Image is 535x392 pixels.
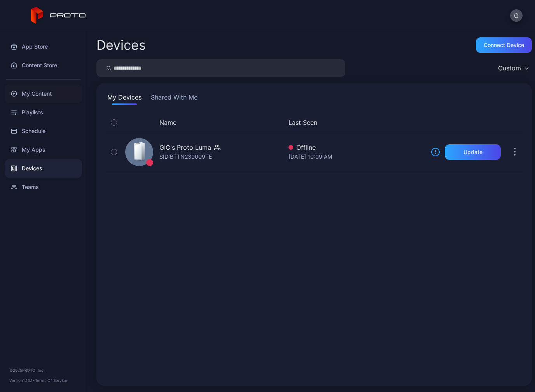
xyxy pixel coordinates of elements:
[5,84,82,103] a: My Content
[106,93,143,105] button: My Devices
[428,118,498,127] div: Update Device
[96,38,146,52] h2: Devices
[288,152,425,161] div: [DATE] 10:09 AM
[498,64,521,72] div: Custom
[5,140,82,159] a: My Apps
[494,59,532,77] button: Custom
[5,178,82,196] a: Teams
[159,143,211,152] div: GIC's Proto Luma
[288,118,421,127] button: Last Seen
[288,143,425,152] div: Offline
[476,37,532,53] button: Connect device
[5,103,82,122] a: Playlists
[5,159,82,178] a: Devices
[149,93,199,105] button: Shared With Me
[159,118,177,127] button: Name
[35,378,67,383] a: Terms Of Service
[159,152,212,161] div: SID: BTTN230009TE
[9,367,77,373] div: © 2025 PROTO, Inc.
[463,149,483,155] div: Update
[484,42,524,48] div: Connect device
[5,122,82,140] a: Schedule
[445,144,501,160] button: Update
[510,9,523,22] button: G
[507,118,523,127] div: Options
[5,37,82,56] a: App Store
[5,56,82,75] a: Content Store
[9,378,35,383] span: Version 1.13.1 •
